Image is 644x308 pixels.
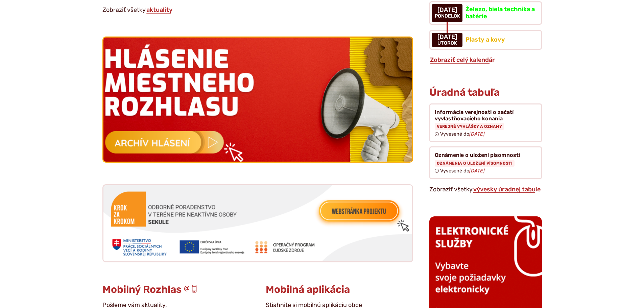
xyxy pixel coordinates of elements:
[102,5,413,15] p: Zobraziť všetky
[435,14,460,19] span: pondelok
[437,41,457,46] span: utorok
[429,30,542,50] a: Plasty a kovy [DATE] utorok
[429,146,542,179] a: Oznámenie o uložení písomnosti Oznámenia o uložení písomnosti Vyvesené do[DATE]
[266,284,413,295] h3: Mobilná aplikácia
[437,34,457,41] span: [DATE]
[429,185,542,195] p: Zobraziť všetky
[429,87,500,98] h3: Úradná tabuľa
[429,103,542,143] a: Informácia verejnosti o začatí vyvlastňovacieho konania Verejné vyhlášky a oznamy Vyvesené do[DATE]
[429,56,496,64] a: Zobraziť celý kalendár
[466,5,535,20] span: Železo, biela technika a batérie
[435,7,460,14] span: [DATE]
[146,6,173,14] a: Zobraziť všetky aktuality
[429,1,542,25] a: Železo, biela technika a batérie [DATE] pondelok
[102,284,250,295] h3: Mobilný Rozhlas
[473,186,541,193] a: Zobraziť celú úradnú tabuľu
[466,36,505,43] span: Plasty a kovy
